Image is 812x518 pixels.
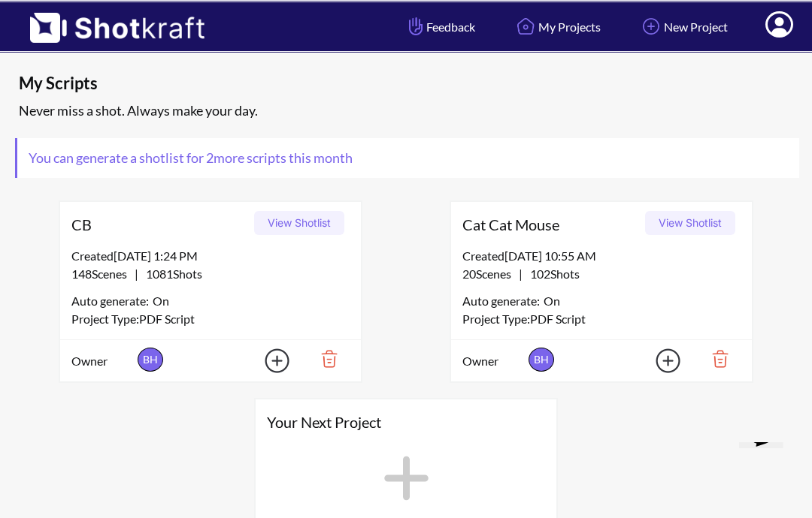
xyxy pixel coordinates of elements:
[462,213,640,236] span: Cat Cat Mouse
[462,352,525,370] span: Owner
[71,310,350,328] div: Project Type: PDF Script
[627,7,739,47] a: New Project
[71,352,134,370] span: Owner
[241,344,294,378] img: Add Icon
[71,265,202,283] span: |
[632,344,685,378] img: Add Icon
[462,310,741,328] div: Project Type: PDF Script
[462,292,544,310] span: Auto generate:
[267,411,545,433] span: Your Next Project
[462,265,580,283] span: |
[153,292,169,310] span: On
[513,14,538,39] img: Home Icon
[689,346,741,372] img: Trash Icon
[138,348,163,372] span: BH
[462,267,519,281] span: 20 Scenes
[17,138,364,178] span: You can generate a shotlist for
[638,14,664,39] img: Add Icon
[15,98,804,123] div: Never miss a shot. Always make your day.
[523,267,580,281] span: 102 Shots
[405,14,426,39] img: Hand Icon
[298,346,350,372] img: Trash Icon
[529,348,554,372] span: BH
[462,247,741,265] div: Created [DATE] 10:55 AM
[71,292,153,310] span: Auto generate:
[733,442,800,506] iframe: chat widget
[254,211,344,235] button: View Shotlist
[405,18,475,35] span: Feedback
[204,149,353,166] span: 2 more scripts this month
[544,292,560,310] span: On
[71,247,350,265] div: Created [DATE] 1:24 PM
[71,267,135,281] span: 148 Scenes
[138,267,202,281] span: 1081 Shots
[71,213,249,236] span: CB
[501,7,612,47] a: My Projects
[645,211,735,235] button: View Shotlist
[19,72,605,95] span: My Scripts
